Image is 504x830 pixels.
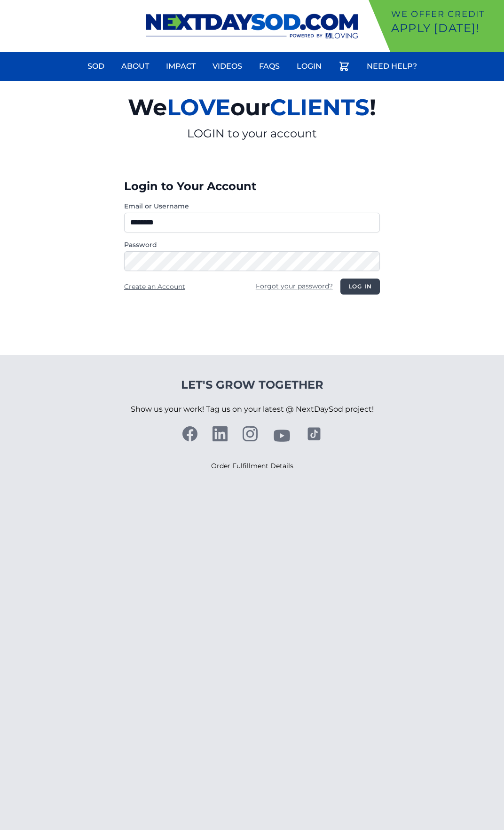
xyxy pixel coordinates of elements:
[124,240,380,249] label: Password
[19,126,485,141] p: LOGIN to your account
[253,55,285,78] a: FAQs
[291,55,327,78] a: Login
[207,55,248,78] a: Videos
[361,55,423,78] a: Need Help?
[19,88,485,126] h2: We our !
[211,462,293,470] a: Order Fulfillment Details
[160,55,201,78] a: Impact
[167,94,230,121] span: LOVE
[82,55,110,78] a: Sod
[256,282,333,290] a: Forgot your password?
[340,279,380,295] button: Log in
[131,392,374,426] p: Show us your work! Tag us on your latest @ NextDaySod project!
[116,55,155,78] a: About
[391,21,500,36] p: Apply [DATE]!
[131,377,374,392] h4: Let's Grow Together
[124,201,380,211] label: Email or Username
[391,8,500,21] p: We offer Credit
[270,94,370,121] span: CLIENTS
[124,179,380,194] h3: Login to Your Account
[124,282,185,291] a: Create an Account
